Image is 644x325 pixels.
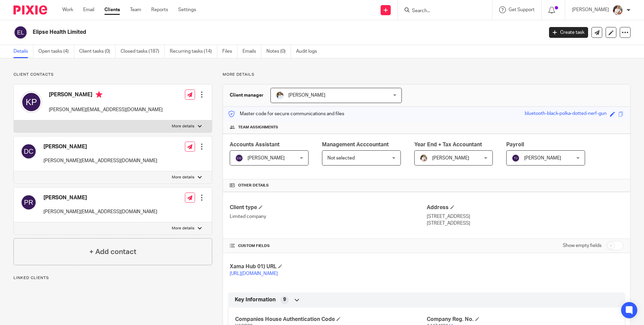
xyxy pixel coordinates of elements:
[235,296,276,303] span: Key Information
[172,175,194,180] p: More details
[13,25,28,40] img: svg%3E
[49,91,163,100] h4: [PERSON_NAME]
[13,72,212,77] p: Client contacts
[288,93,325,98] span: [PERSON_NAME]
[13,275,212,281] p: Linked clients
[222,45,237,58] a: Files
[172,124,194,129] p: More details
[38,45,74,58] a: Open tasks (4)
[13,45,33,58] a: Details
[130,6,141,13] a: Team
[509,7,535,12] span: Get Support
[563,242,602,249] label: Show empty fields
[322,142,389,147] span: Management Acccountant
[79,45,116,58] a: Client tasks (0)
[121,45,165,58] a: Closed tasks (187)
[230,92,264,99] h3: Client manager
[104,6,120,13] a: Clients
[89,247,136,257] h4: + Add contact
[13,5,47,15] img: Pixie
[266,45,291,58] a: Notes (0)
[49,106,163,113] p: [PERSON_NAME][EMAIL_ADDRESS][DOMAIN_NAME]
[230,142,280,147] span: Accounts Assistant
[512,154,520,162] img: svg%3E
[223,72,631,77] p: More details
[524,156,561,160] span: [PERSON_NAME]
[43,194,157,201] h4: [PERSON_NAME]
[243,45,261,58] a: Emails
[228,110,344,117] p: Master code for secure communications and files
[83,6,94,13] a: Email
[525,110,607,118] div: bluetooth-black-polka-dotted-nerf-gun
[235,316,426,323] h4: Companies House Authentication Code
[170,45,217,58] a: Recurring tasks (14)
[248,156,285,160] span: [PERSON_NAME]
[230,204,426,211] h4: Client type
[43,157,157,164] p: [PERSON_NAME][EMAIL_ADDRESS][DOMAIN_NAME]
[96,91,102,98] i: Primary
[572,6,609,13] p: [PERSON_NAME]
[230,263,426,270] h4: Xama Hub 01) URL
[296,45,322,58] a: Audit logs
[235,154,243,162] img: svg%3E
[420,154,428,162] img: Kayleigh%20Henson.jpeg
[21,194,37,210] img: svg%3E
[21,91,42,113] img: svg%3E
[178,6,196,13] a: Settings
[327,156,355,160] span: Not selected
[276,91,284,99] img: sarah-royle.jpg
[427,316,618,323] h4: Company Reg. No.
[230,271,278,276] a: [URL][DOMAIN_NAME]
[283,296,286,303] span: 9
[427,213,623,220] p: [STREET_ADDRESS]
[238,125,278,130] span: Team assignments
[230,213,426,220] p: Limited company
[411,8,472,14] input: Search
[506,142,524,147] span: Payroll
[612,5,623,16] img: Kayleigh%20Henson.jpeg
[43,208,157,215] p: [PERSON_NAME][EMAIL_ADDRESS][DOMAIN_NAME]
[238,183,269,188] span: Other details
[172,226,194,231] p: More details
[43,143,157,150] h4: [PERSON_NAME]
[414,142,482,147] span: Year End + Tax Accountant
[151,6,168,13] a: Reports
[21,143,37,159] img: svg%3E
[230,243,426,249] h4: CUSTOM FIELDS
[427,220,623,227] p: [STREET_ADDRESS]
[432,156,469,160] span: [PERSON_NAME]
[62,6,73,13] a: Work
[33,29,438,36] h2: Elipse Health Limited
[549,27,588,38] a: Create task
[427,204,623,211] h4: Address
